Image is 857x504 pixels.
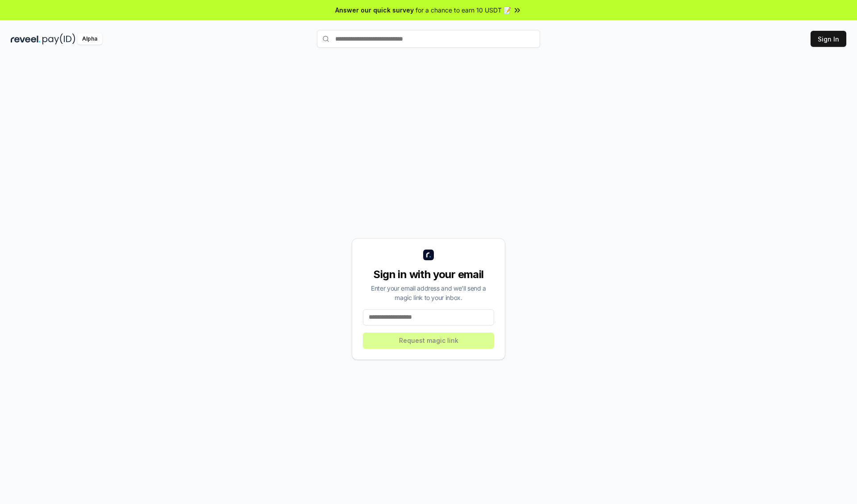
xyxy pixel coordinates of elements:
img: logo_small [423,250,434,260]
img: pay_id [42,33,75,45]
img: reveel_dark [11,33,41,45]
button: Sign In [811,31,846,47]
div: Alpha [77,33,102,45]
span: for a chance to earn 10 USDT 📝 [416,5,511,15]
div: Sign in with your email [363,267,494,282]
span: Answer our quick survey [335,5,414,15]
div: Enter your email address and we’ll send a magic link to your inbox. [363,283,494,302]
